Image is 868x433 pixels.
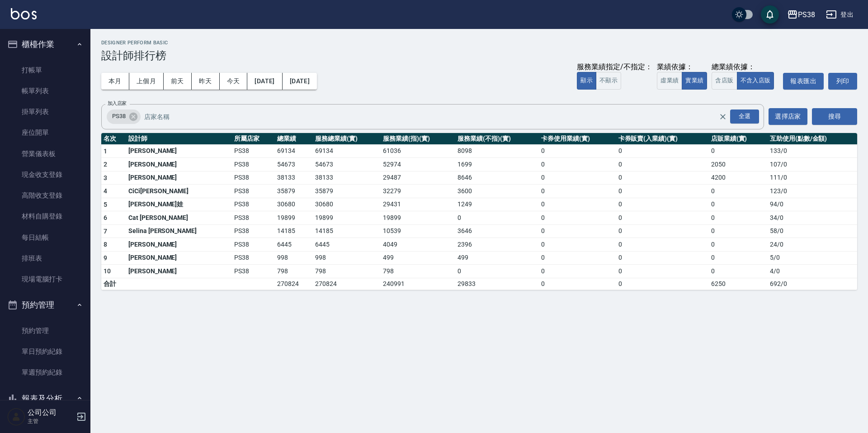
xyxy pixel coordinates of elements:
th: 所屬店家 [232,133,275,145]
button: [DATE] [247,73,282,90]
h5: 公司公司 [28,408,74,417]
th: 店販業績(實) [709,133,768,145]
td: 14185 [313,224,381,238]
div: 總業績依據： [712,62,778,72]
td: 10539 [381,224,455,238]
button: 含店販 [712,72,737,90]
td: PS38 [232,144,275,158]
td: [PERSON_NAME] [126,144,232,158]
td: 58 / 0 [768,224,857,238]
div: 全選 [730,109,759,124]
td: 998 [313,251,381,265]
div: PS38 [798,9,815,20]
td: 0 [539,211,616,225]
button: 本月 [101,73,129,90]
td: 499 [455,251,539,265]
td: 0 [616,185,709,198]
td: PS38 [232,211,275,225]
td: 0 [539,238,616,252]
td: 240991 [381,278,455,290]
td: 0 [616,158,709,171]
td: [PERSON_NAME]娃 [126,198,232,211]
button: save [761,5,779,24]
td: 107 / 0 [768,158,857,171]
th: 互助使用(點數/金額) [768,133,857,145]
button: 實業績 [682,72,707,90]
button: 選擇店家 [769,108,807,125]
button: 虛業績 [657,72,682,90]
td: 38133 [313,171,381,185]
p: 主管 [28,417,74,425]
td: 0 [616,265,709,278]
td: 0 [539,171,616,185]
a: 掛單列表 [4,101,87,122]
button: 昨天 [192,73,220,90]
td: PS38 [232,238,275,252]
td: 0 [616,171,709,185]
td: 0 [709,224,768,238]
button: 列印 [828,73,857,90]
td: 798 [313,265,381,278]
span: 4 [104,187,107,195]
td: 0 [455,211,539,225]
td: 5 / 0 [768,251,857,265]
td: 2396 [455,238,539,252]
a: 排班表 [4,248,87,269]
td: 4200 [709,171,768,185]
label: 加入店家 [108,100,127,107]
td: 111 / 0 [768,171,857,185]
div: 業績依據： [657,62,707,72]
span: 9 [104,254,107,262]
td: 0 [616,224,709,238]
td: 0 [539,144,616,158]
td: Cat [PERSON_NAME] [126,211,232,225]
td: 2050 [709,158,768,171]
a: 打帳單 [4,60,87,81]
span: 6 [104,214,107,221]
td: 798 [275,265,313,278]
button: Open [728,108,761,125]
button: [DATE] [283,73,317,90]
td: 270824 [313,278,381,290]
td: 69134 [275,144,313,158]
span: 5 [104,201,107,208]
td: 0 [616,144,709,158]
th: 名次 [101,133,126,145]
td: 0 [709,211,768,225]
td: 32279 [381,185,455,198]
td: 0 [616,238,709,252]
th: 總業績 [275,133,313,145]
td: PS38 [232,265,275,278]
a: 材料自購登錄 [4,206,87,227]
button: 搜尋 [812,108,857,125]
img: Person [7,408,25,426]
span: 10 [104,267,111,275]
td: 1249 [455,198,539,211]
td: 30680 [313,198,381,211]
td: 798 [381,265,455,278]
button: 前天 [164,73,192,90]
td: 692 / 0 [768,278,857,290]
h2: Designer Perform Basic [101,40,857,46]
td: [PERSON_NAME] [126,238,232,252]
td: 19899 [381,211,455,225]
td: 30680 [275,198,313,211]
button: 預約管理 [4,293,87,317]
td: 8098 [455,144,539,158]
th: 卡券使用業績(實) [539,133,616,145]
button: Clear [717,110,729,123]
td: 19899 [275,211,313,225]
td: [PERSON_NAME] [126,251,232,265]
a: 營業儀表板 [4,143,87,164]
a: 每日結帳 [4,227,87,248]
td: 0 [539,278,616,290]
input: 店家名稱 [142,109,735,124]
span: 2 [104,161,107,168]
td: 0 [616,211,709,225]
td: 6445 [275,238,313,252]
td: 1699 [455,158,539,171]
th: 服務業績(不指)(實) [455,133,539,145]
td: 54673 [275,158,313,171]
td: 69134 [313,144,381,158]
td: Selina [PERSON_NAME] [126,224,232,238]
